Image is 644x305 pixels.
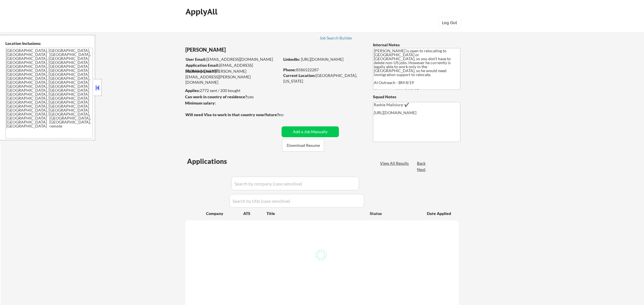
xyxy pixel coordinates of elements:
[185,68,280,85] div: [PERSON_NAME][EMAIL_ADDRESS][PERSON_NAME][DOMAIN_NAME]
[373,94,460,100] div: Squad Notes
[185,94,248,99] strong: Can work in country of residence?:
[373,42,460,48] div: Internal Notes
[243,211,267,216] div: ATS
[206,211,243,216] div: Company
[267,211,364,216] div: Title
[283,67,364,73] div: 8586522287
[370,208,419,218] div: Status
[5,41,93,46] div: Location Inclusions:
[185,69,215,74] strong: Mailslurp Email:
[283,73,364,84] div: [GEOGRAPHIC_DATA], [US_STATE]
[438,17,461,28] button: Log Out
[380,160,410,166] div: View All Results
[186,57,280,62] div: [EMAIL_ADDRESS][DOMAIN_NAME]
[282,139,324,152] button: Download Resume
[229,194,364,208] input: Search by title (case sensitive)
[320,36,353,41] a: Job Search Builder
[186,63,219,68] strong: Application Email:
[320,36,353,40] div: Job Search Builder
[185,46,302,53] div: [PERSON_NAME]
[185,88,200,93] strong: Applies:
[185,101,216,105] strong: Minimum salary:
[279,112,295,118] div: no
[186,57,206,62] strong: User Email:
[185,112,280,117] strong: Will need Visa to work in that country now/future?:
[301,57,343,62] a: [URL][DOMAIN_NAME]
[427,211,452,216] div: Date Applied
[283,57,300,62] strong: LinkedIn:
[186,7,219,16] div: ApplyAll
[283,67,296,72] strong: Phone:
[185,94,278,100] div: yes
[417,167,426,172] div: Next
[186,62,280,74] div: [EMAIL_ADDRESS][DOMAIN_NAME]
[283,73,316,78] strong: Current Location:
[231,177,359,190] input: Search by company (case sensitive)
[417,160,426,166] div: Back
[187,158,243,165] div: Applications
[282,126,339,137] button: Add a Job Manually
[185,88,280,93] div: 2772 sent / 200 bought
